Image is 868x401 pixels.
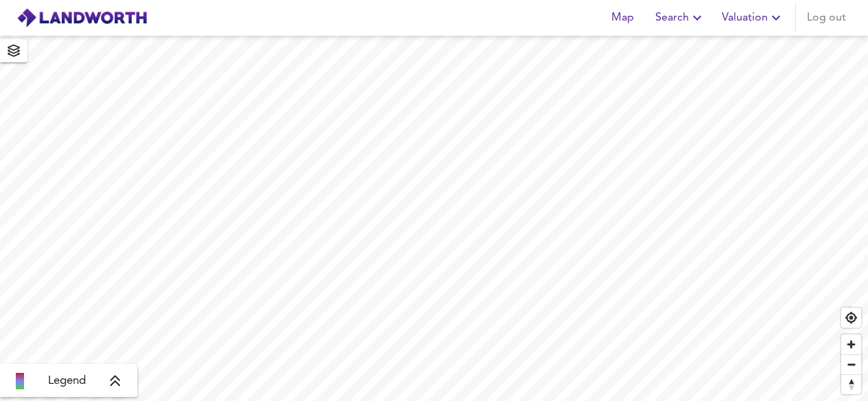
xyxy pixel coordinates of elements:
button: Valuation [716,4,790,32]
button: Map [600,4,644,32]
button: Find my location [841,308,861,328]
button: Reset bearing to north [841,374,861,394]
span: Log out [807,8,846,27]
button: Search [650,4,711,32]
span: Legend [48,373,86,389]
img: logo [16,8,148,28]
button: Log out [801,4,852,32]
span: Search [655,8,705,27]
button: Zoom out [841,354,861,374]
button: Zoom in [841,335,861,354]
span: Map [606,8,639,27]
span: Reset bearing to north [841,375,861,394]
span: Valuation [722,8,784,27]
